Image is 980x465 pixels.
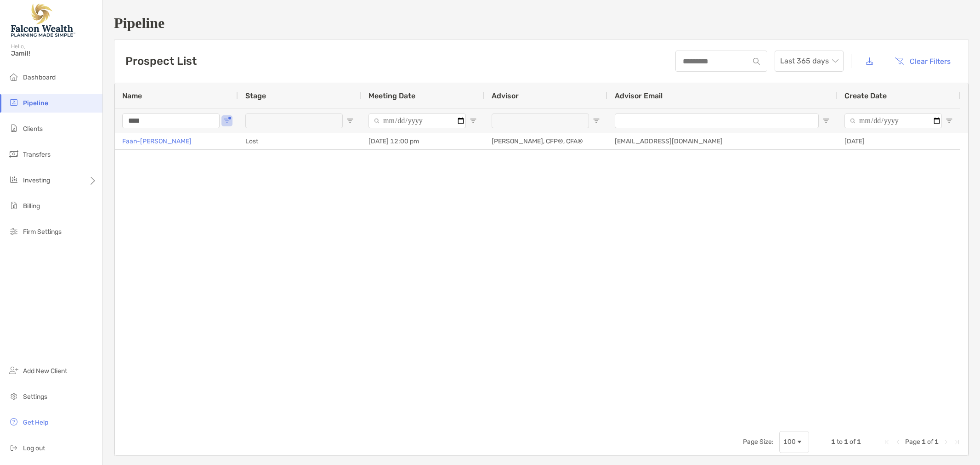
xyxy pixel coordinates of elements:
[844,113,942,128] input: Create Date Filter Input
[238,133,361,149] div: Lost
[783,438,796,446] div: 100
[122,136,192,147] a: Faan-[PERSON_NAME]
[8,200,19,211] img: billing icon
[850,438,855,446] span: of
[492,91,519,100] span: Advisor
[8,174,19,185] img: investing icon
[844,91,887,100] span: Create Date
[23,444,45,452] span: Log out
[615,91,663,100] span: Advisor Email
[8,416,19,427] img: get-help icon
[8,226,19,237] img: firm-settings icon
[905,438,920,446] span: Page
[368,91,415,100] span: Meeting Date
[346,117,354,125] button: Open Filter Menu
[927,438,933,446] span: of
[23,393,47,401] span: Settings
[922,438,926,446] span: 1
[122,91,142,100] span: Name
[844,438,848,446] span: 1
[8,365,19,376] img: add_new_client icon
[484,133,607,149] div: [PERSON_NAME], CFP®, CFA®
[953,438,961,446] div: Last Page
[607,133,837,149] div: [EMAIL_ADDRESS][DOMAIN_NAME]
[894,438,901,446] div: Previous Page
[743,438,774,446] div: Page Size:
[361,133,484,149] div: [DATE] 12:00 pm
[8,71,19,82] img: dashboard icon
[942,438,950,446] div: Next Page
[8,123,19,134] img: clients icon
[615,113,819,128] input: Advisor Email Filter Input
[593,117,600,125] button: Open Filter Menu
[114,15,969,32] h1: Pipeline
[11,50,97,57] span: Jamil!
[837,438,843,446] span: to
[780,51,838,71] span: Last 365 days
[23,74,56,81] span: Dashboard
[822,117,830,125] button: Open Filter Menu
[23,419,48,426] span: Get Help
[11,4,75,37] img: Falcon Wealth Planning Logo
[470,117,477,125] button: Open Filter Menu
[125,55,197,68] h3: Prospect List
[831,438,835,446] span: 1
[23,228,62,236] span: Firm Settings
[23,99,48,107] span: Pipeline
[837,133,960,149] div: [DATE]
[23,151,51,159] span: Transfers
[23,176,50,184] span: Investing
[935,438,939,446] span: 1
[857,438,861,446] span: 1
[8,97,19,108] img: pipeline icon
[368,113,466,128] input: Meeting Date Filter Input
[23,125,43,133] span: Clients
[883,438,890,446] div: First Page
[23,202,40,210] span: Billing
[245,91,266,100] span: Stage
[122,113,220,128] input: Name Filter Input
[779,431,809,453] div: Page Size
[946,117,953,125] button: Open Filter Menu
[888,51,957,71] button: Clear Filters
[8,391,19,402] img: settings icon
[8,442,19,453] img: logout icon
[223,117,231,125] button: Open Filter Menu
[753,58,760,65] img: input icon
[8,148,19,159] img: transfers icon
[23,367,67,375] span: Add New Client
